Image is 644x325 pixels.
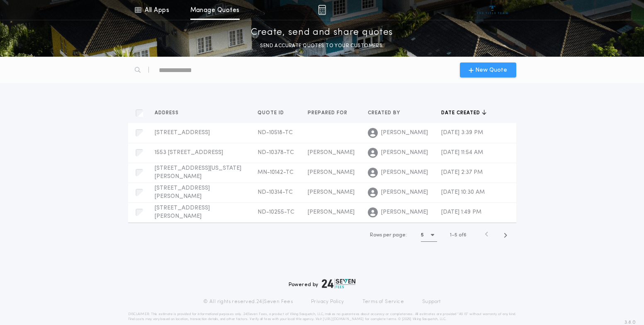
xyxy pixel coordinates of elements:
[381,149,428,157] span: [PERSON_NAME]
[381,188,428,197] span: [PERSON_NAME]
[322,279,356,289] img: logo
[258,149,294,156] span: ND-10378-TC
[422,299,441,305] a: Support
[258,169,294,176] span: MN-10142-TC
[260,42,384,50] p: SEND ACCURATE QUOTES TO YOUR CUSTOMERS.
[258,189,293,195] span: ND-10314-TC
[441,209,481,215] span: [DATE] 1:49 PM
[441,109,486,117] button: Date created
[258,209,294,215] span: ND-10255-TC
[155,149,223,156] span: 1553 [STREET_ADDRESS]
[289,279,356,289] div: Powered by
[155,130,210,136] span: [STREET_ADDRESS]
[441,149,483,156] span: [DATE] 11:54 AM
[308,169,355,176] span: [PERSON_NAME]
[370,233,407,238] span: Rows per page:
[155,205,210,219] span: [STREET_ADDRESS][PERSON_NAME]
[441,189,485,195] span: [DATE] 10:30 AM
[155,109,185,117] button: Address
[421,231,424,239] h1: 5
[381,208,428,217] span: [PERSON_NAME]
[421,229,437,242] button: 5
[368,109,406,117] button: Created by
[441,110,482,116] span: Date created
[155,185,210,200] span: [STREET_ADDRESS][PERSON_NAME]
[460,63,516,77] button: New Quote
[441,130,483,136] span: [DATE] 3:39 PM
[258,109,290,117] button: Quote ID
[368,110,402,116] span: Created by
[308,149,355,156] span: [PERSON_NAME]
[308,189,355,195] span: [PERSON_NAME]
[203,299,293,305] p: © All rights reserved. 24|Seven Fees
[362,299,404,305] a: Terms of Service
[475,66,507,75] span: New Quote
[450,233,452,238] span: 1
[258,130,293,136] span: ND-10518-TC
[308,209,355,215] span: [PERSON_NAME]
[323,318,364,321] a: [URL][DOMAIN_NAME]
[258,110,286,116] span: Quote ID
[318,5,326,15] img: img
[311,299,344,305] a: Privacy Policy
[381,129,428,137] span: [PERSON_NAME]
[454,233,457,238] span: 5
[459,231,467,239] span: of 6
[251,26,393,39] p: Create, send and share quotes
[155,110,180,116] span: Address
[308,110,349,116] span: Prepared for
[381,169,428,177] span: [PERSON_NAME]
[128,312,516,322] p: DISCLAIMER: This estimate is provided for informational purposes only. 24|Seven Fees, a product o...
[441,169,483,176] span: [DATE] 2:37 PM
[155,165,241,180] span: [STREET_ADDRESS][US_STATE][PERSON_NAME]
[477,6,508,14] img: vs-icon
